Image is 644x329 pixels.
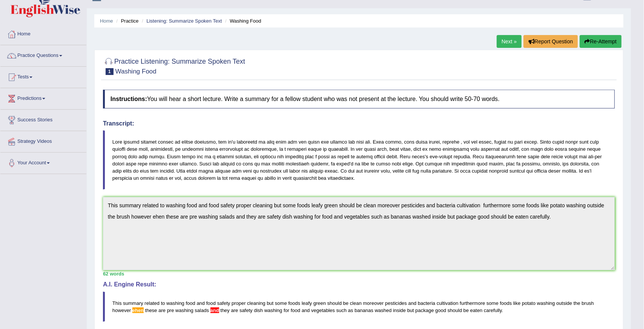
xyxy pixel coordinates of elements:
h2: Practice Listening: Summarize Spoken Text [103,56,245,75]
a: Strategy Videos [0,131,86,150]
span: carefully [484,308,502,313]
a: Listening: Summarize Spoken Text [146,18,222,24]
span: furthermore [460,300,485,306]
span: 1 [106,68,114,75]
span: and [197,300,205,306]
span: however [112,308,131,313]
span: outside [556,300,572,306]
span: inside [393,308,406,313]
span: should [448,308,462,313]
span: washed [375,308,392,313]
span: moreover [363,300,384,306]
a: Home [100,18,113,24]
span: they [220,308,230,313]
span: washing [166,300,184,306]
span: the [574,300,581,306]
span: package [415,308,434,313]
h4: You will hear a short lecture. Write a summary for a fellow student who was not present at the le... [103,90,615,109]
span: washing [264,308,283,313]
span: washing [537,300,555,306]
li: Practice [114,17,138,24]
a: Your Account [0,153,86,171]
span: for [284,308,289,313]
button: Re-Attempt [580,35,622,48]
span: Possible spelling mistake found. (did you mean: then) [132,308,144,313]
span: but [407,308,414,313]
span: are [158,308,166,313]
span: This [112,300,122,306]
h4: Transcript: [103,120,615,127]
span: bacteria [418,300,435,306]
blockquote: . [103,292,615,322]
span: bananas [355,308,373,313]
h4: A.I. Engine Result: [103,281,615,288]
span: summary [123,300,143,306]
b: Instructions: [111,96,147,102]
span: are [231,308,238,313]
span: brush [582,300,594,306]
a: Tests [0,67,86,86]
span: Use a comma before ‘and’ if it connects two independent clauses (unless they are closely connecte... [209,308,211,313]
span: safety [217,300,231,306]
span: food [291,308,300,313]
span: Possible typo: you repeated a whitespace (did you mean: ) [458,300,460,306]
span: some [275,300,287,306]
a: Next » [497,35,522,48]
span: salads [195,308,209,313]
span: foods [288,300,300,306]
span: and [408,300,417,306]
span: cleaning [247,300,265,306]
a: Home [0,24,86,43]
span: food [206,300,216,306]
span: such [337,308,347,313]
span: as [348,308,354,313]
span: clean [350,300,362,306]
span: leafy [302,300,312,306]
span: be [464,308,469,313]
span: pre [167,308,174,313]
span: eaten [470,308,483,313]
a: Predictions [0,88,86,107]
li: Washing Food [223,17,261,24]
span: be [343,300,349,306]
a: Practice Questions [0,45,86,64]
span: food [186,300,195,306]
span: Use a comma before ‘and’ if it connects two independent clauses (unless they are closely connecte... [211,308,219,313]
span: good [435,308,446,313]
span: vegetables [311,308,335,313]
span: dish [254,308,263,313]
button: Report Question [524,35,578,48]
span: to [161,300,165,306]
a: Success Stories [0,110,86,129]
span: but [267,300,274,306]
blockquote: Lore ipsumd sitamet consec ad elitse doeiusmo, tem in'u laboreetd ma aliq enim adm ven quisn exe ... [103,130,615,190]
span: potato [522,300,536,306]
span: safety [240,308,253,313]
span: foods [500,300,512,306]
span: pesticides [385,300,407,306]
span: some [487,300,499,306]
span: and [302,308,310,313]
span: cultivation [437,300,459,306]
span: should [327,300,342,306]
span: related [144,300,160,306]
span: these [145,308,157,313]
span: green [314,300,326,306]
span: proper [232,300,246,306]
div: 62 words [103,270,615,277]
span: like [513,300,521,306]
small: Washing Food [115,68,157,75]
span: washing [175,308,194,313]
